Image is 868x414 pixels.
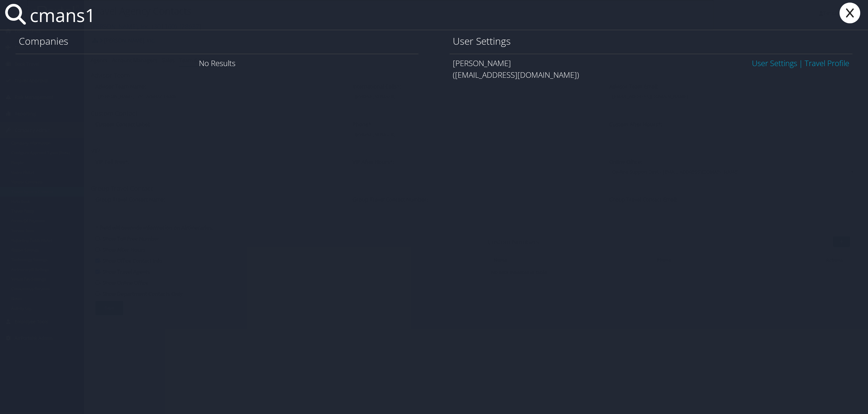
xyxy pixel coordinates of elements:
a: View OBT Profile [805,58,849,68]
h1: User Settings [453,34,849,48]
h1: Companies [19,34,415,48]
div: ([EMAIL_ADDRESS][DOMAIN_NAME]) [453,69,849,81]
span: [PERSON_NAME] [453,58,511,68]
div: No Results [16,54,418,72]
a: User Settings [752,58,797,68]
span: | [797,58,805,68]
